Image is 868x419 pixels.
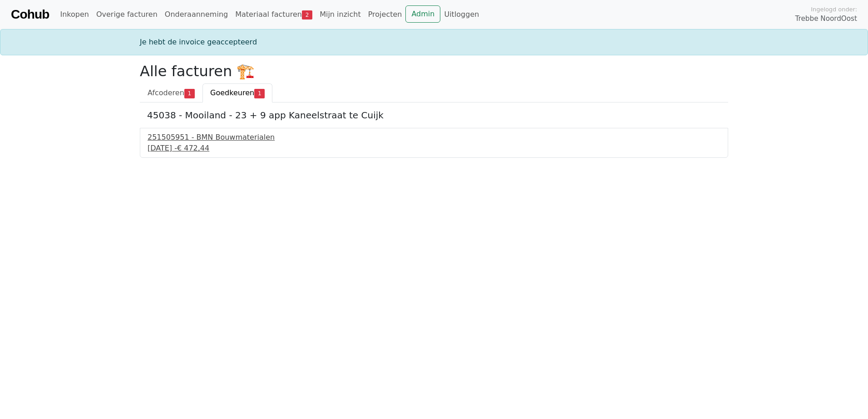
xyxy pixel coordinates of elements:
h2: Alle facturen 🏗️ [140,63,728,80]
a: Onderaanneming [161,5,232,24]
a: Afcoderen1 [140,83,202,102]
a: 251505951 - BMN Bouwmaterialen[DATE] -€ 472,44 [148,132,720,154]
span: 1 [254,89,265,98]
span: Goedkeuren [210,88,254,97]
div: [DATE] - [148,143,720,154]
span: 2 [302,10,312,19]
a: Materiaal facturen2 [232,5,316,24]
a: Mijn inzicht [316,5,365,24]
h5: 45038 - Mooiland - 23 + 9 app Kaneelstraat te Cuijk [147,110,721,121]
div: 251505951 - BMN Bouwmaterialen [148,132,720,143]
span: Ingelogd onder: [811,5,857,14]
a: Inkopen [56,5,92,24]
span: Afcoderen [148,88,184,97]
span: € 472,44 [177,144,209,152]
a: Cohub [11,4,49,25]
a: Overige facturen [93,5,161,24]
span: 1 [184,89,195,98]
a: Uitloggen [440,5,483,24]
a: Admin [405,5,440,23]
span: Trebbe NoordOost [795,14,857,24]
div: Je hebt de invoice geaccepteerd [134,37,734,48]
a: Goedkeuren1 [202,83,272,102]
a: Projecten [365,5,406,24]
